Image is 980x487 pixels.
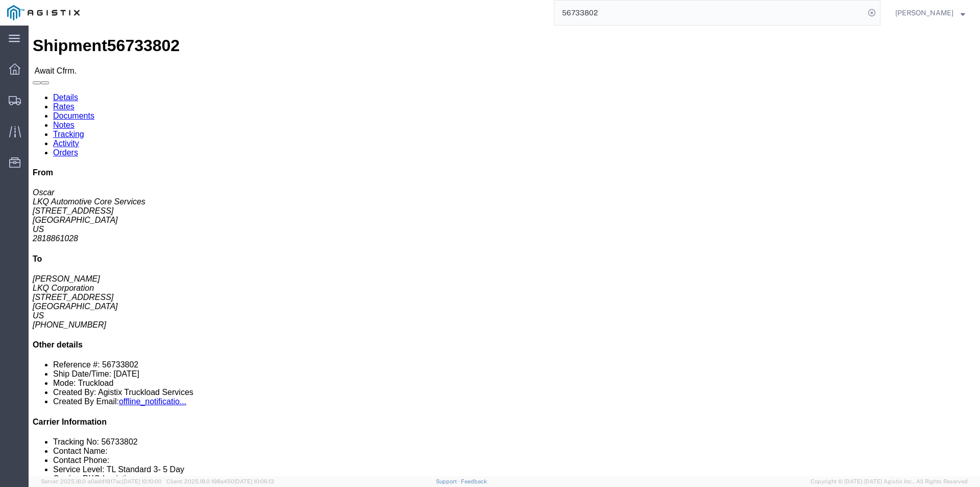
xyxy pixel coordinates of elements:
span: [DATE] 10:06:13 [234,478,274,484]
a: Feedback [461,478,487,484]
span: Client: 2025.18.0-198a450 [166,478,274,484]
img: logo [7,5,80,20]
span: Matt Sweet [895,7,953,18]
span: Server: 2025.18.0-a0edd1917ac [41,478,162,484]
button: [PERSON_NAME] [895,7,966,19]
span: [DATE] 10:10:00 [122,478,162,484]
a: Support [436,478,461,484]
input: Search for shipment number, reference number [554,1,865,25]
iframe: FS Legacy Container [29,26,980,476]
span: Copyright © [DATE]-[DATE] Agistix Inc., All Rights Reserved [811,477,968,486]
